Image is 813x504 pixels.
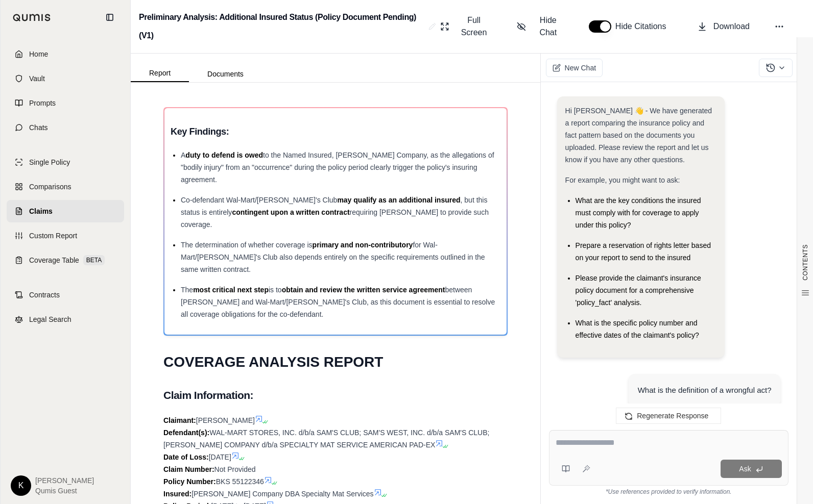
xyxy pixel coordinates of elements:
[7,200,124,222] a: Claims
[163,477,216,486] strong: Policy Number:
[456,14,492,39] span: Full Screen
[163,416,196,424] strong: Claimant:
[513,10,568,43] button: Hide Chat
[163,453,209,461] strong: Date of Loss:
[7,175,124,198] a: Comparisons
[576,319,699,339] span: What is the specific policy number and effective dates of the claimant's policy?
[565,63,596,73] span: New Chat
[29,73,45,84] span: Vault
[616,408,721,424] button: Regenerate Response
[35,475,94,486] span: [PERSON_NAME]
[163,348,508,376] h1: COVERAGE ANALYSIS REPORT
[181,151,494,184] span: to the Named Insured, [PERSON_NAME] Company, as the allegations of "bodily injury" from an "occur...
[7,151,124,173] a: Single Policy
[214,465,256,473] span: Not Provided
[29,206,53,216] span: Claims
[181,151,185,159] span: A
[185,151,263,159] span: duty to defend is owed
[29,231,77,241] span: Custom Report
[163,490,192,498] strong: Insured:
[181,196,337,204] span: Co-defendant Wal-Mart/[PERSON_NAME]'s Club
[615,20,673,33] span: Hide Citations
[189,66,262,82] button: Documents
[739,465,751,473] span: Ask
[801,244,809,281] span: CONTENTS
[102,9,118,26] button: Collapse sidebar
[313,241,413,249] span: primary and non-contributory
[13,14,51,21] img: Qumis Logo
[163,385,508,406] h2: Claim Information:
[232,208,349,216] span: contingent upon a written contract
[171,122,500,141] h3: Key Findings:
[193,286,269,294] span: most critical next step
[29,157,70,167] span: Single Policy
[163,465,214,473] strong: Claim Number:
[549,486,788,496] div: *Use references provided to verify information.
[565,107,712,164] span: Hi [PERSON_NAME] 👋 - We have generated a report comparing the insurance policy and fact pattern b...
[436,10,496,43] button: Full Screen
[693,16,754,37] button: Download
[576,274,701,307] span: Please provide the claimant's insurance policy document for a comprehensive 'policy_fact' analysis.
[7,92,124,114] a: Prompts
[196,416,255,424] span: [PERSON_NAME]
[29,314,71,324] span: Legal Search
[7,249,124,271] a: Coverage TableBETA
[11,475,31,496] div: K
[532,14,564,39] span: Hide Chat
[269,286,282,294] span: is to
[29,122,48,133] span: Chats
[209,453,231,461] span: [DATE]
[7,224,124,247] a: Custom Report
[7,308,124,331] a: Legal Search
[29,182,71,192] span: Comparisons
[181,241,485,273] span: for Wal-Mart/[PERSON_NAME]'s Club also depends entirely on the specific requirements outlined in ...
[576,196,701,229] span: What are the key conditions the insured must comply with for coverage to apply under this policy?
[713,20,750,33] span: Download
[181,241,313,249] span: The determination of whether coverage is
[565,176,680,184] span: For example, you might want to ask:
[35,486,94,496] span: Qumis Guest
[638,384,772,396] div: What is the definition of a wrongful act?
[139,8,424,45] h2: Preliminary Analysis: Additional Insured Status (Policy Document Pending) (V1)
[29,290,60,300] span: Contracts
[29,49,48,59] span: Home
[637,412,708,420] span: Regenerate Response
[337,196,460,204] span: may qualify as an additional insured
[181,286,495,318] span: between [PERSON_NAME] and Wal-Mart/[PERSON_NAME]'s Club, as this document is essential to resolve...
[192,490,373,498] span: [PERSON_NAME] Company DBA Specialty Mat Services
[163,429,209,437] strong: Defendant(s):
[7,116,124,139] a: Chats
[7,67,124,90] a: Vault
[181,286,193,294] span: The
[282,286,445,294] span: obtain and review the written service agreement
[576,241,711,262] span: Prepare a reservation of rights letter based on your report to send to the insured
[29,98,56,108] span: Prompts
[131,65,189,82] button: Report
[7,284,124,306] a: Contracts
[721,460,782,478] button: Ask
[216,477,264,486] span: BKS 55122346
[546,59,603,77] button: New Chat
[163,429,489,449] span: WAL-MART STORES, INC. d/b/a SAM'S CLUB; SAM'S WEST, INC. d/b/a SAM'S CLUB; [PERSON_NAME] COMPANY ...
[7,43,124,65] a: Home
[29,255,79,265] span: Coverage Table
[83,255,105,265] span: BETA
